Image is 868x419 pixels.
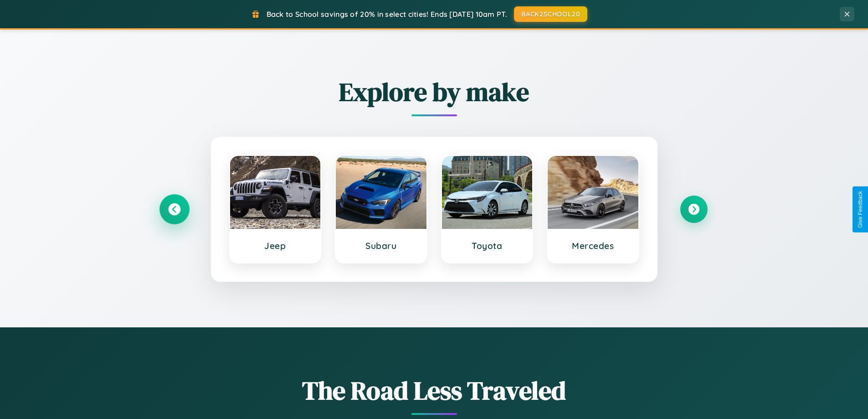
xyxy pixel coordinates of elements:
[514,6,587,22] button: BACK2SCHOOL20
[345,240,417,251] h3: Subaru
[451,240,524,251] h3: Toyota
[161,74,708,109] h2: Explore by make
[239,240,312,251] h3: Jeep
[161,373,708,408] h1: The Road Less Traveled
[557,240,629,251] h3: Mercedes
[267,10,507,19] span: Back to School savings of 20% in select cities! Ends [DATE] 10am PT.
[857,191,863,228] div: Give Feedback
